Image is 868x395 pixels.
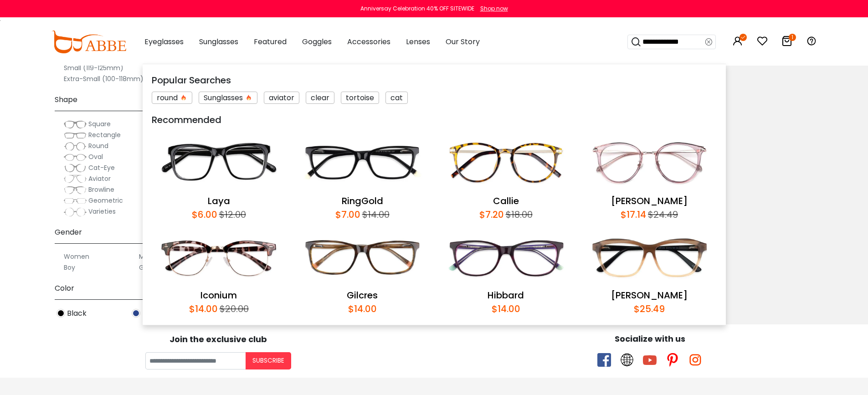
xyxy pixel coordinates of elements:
[152,113,717,127] div: Recommended
[476,5,508,12] a: Shop now
[347,289,378,302] a: Gilcres
[55,89,77,111] span: Shape
[64,120,87,129] img: Square.png
[360,5,474,13] div: Anniversay Celebration 40% OFF SITEWIDE
[360,208,390,221] div: $14.00
[145,352,246,369] input: Your email
[192,208,217,221] div: $6.00
[488,289,524,302] a: Hibbard
[199,36,238,47] span: Sunglasses
[88,196,123,205] span: Geometric
[88,207,116,216] span: Varieties
[88,185,114,194] span: Browline
[295,226,430,289] img: Gilcres
[218,302,249,316] div: $20.00
[342,195,383,207] a: RingGold
[611,195,688,207] a: [PERSON_NAME]
[335,208,360,221] div: $7.00
[439,131,573,194] img: Callie
[139,251,153,262] label: Men
[688,353,702,367] span: instagram
[246,352,291,369] button: Subscribe
[439,226,573,289] img: Hibbard
[88,152,103,161] span: Oval
[51,31,126,53] img: abbeglasses.com
[139,262,149,273] label: Girl
[406,36,430,47] span: Lenses
[152,73,717,87] div: Popular Searches
[493,195,519,207] a: Callie
[634,302,665,316] div: $25.49
[64,164,87,173] img: Cat-Eye.png
[385,92,408,104] div: cat
[64,185,87,195] img: Browline.png
[302,36,332,47] span: Goggles
[789,34,796,41] i: 1
[88,163,115,172] span: Cat-Eye
[189,302,218,316] div: $14.00
[479,208,504,221] div: $7.20
[208,195,230,207] a: Laya
[199,92,257,104] div: Sunglasses
[341,92,379,104] div: tortoise
[446,36,480,47] span: Our Story
[621,208,646,221] div: $17.14
[7,331,430,345] div: Join the exclusive club
[152,131,286,194] img: Laya
[64,251,89,262] label: Women
[88,119,111,128] span: Square
[306,92,334,104] div: clear
[492,302,520,316] div: $14.00
[582,226,717,289] img: Sonia
[144,36,184,47] span: Eyeglasses
[64,62,123,73] label: Small (119-125mm)
[295,131,430,194] img: RingGold
[55,221,82,243] span: Gender
[200,289,237,302] a: Iconium
[439,333,862,345] div: Socialize with us
[217,208,246,221] div: $12.00
[132,309,140,318] img: Blue
[64,262,75,273] label: Boy
[781,37,792,48] a: 1
[646,208,678,221] div: $24.49
[264,92,299,104] div: aviator
[480,5,508,13] div: Shop now
[348,302,377,316] div: $14.00
[64,142,87,151] img: Round.png
[67,324,90,335] span: Brown
[64,207,87,217] img: Varieties.png
[64,153,87,162] img: Oval.png
[582,131,717,194] img: Naomi
[55,277,74,299] span: Color
[597,353,611,367] span: facebook
[64,174,87,184] img: Aviator.png
[254,36,287,47] span: Featured
[152,226,286,289] img: Iconium
[64,131,87,140] img: Rectangle.png
[504,208,533,221] div: $18.00
[88,141,108,150] span: Round
[56,309,65,318] img: Black
[152,92,192,104] div: round
[64,196,87,205] img: Geometric.png
[67,308,87,319] span: Black
[620,353,634,367] span: twitter
[666,353,679,367] span: pinterest
[88,174,111,183] span: Aviator
[611,289,688,302] a: [PERSON_NAME]
[88,130,121,139] span: Rectangle
[643,353,657,367] span: youtube
[347,36,390,47] span: Accessories
[64,73,144,84] label: Extra-Small (100-118mm)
